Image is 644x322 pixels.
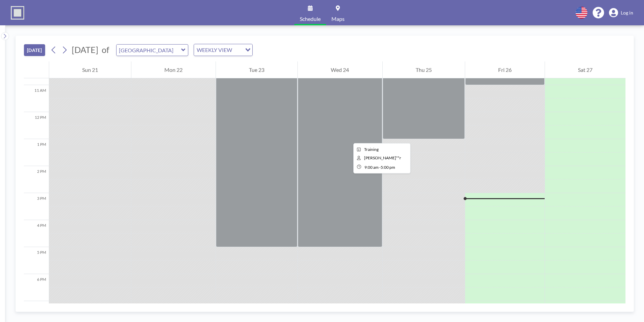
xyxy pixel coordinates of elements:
[24,274,49,301] div: 6 PM
[102,45,109,55] span: of
[379,165,381,170] span: -
[465,61,545,78] div: Fri 26
[381,165,395,170] span: 5:00 PM
[24,193,49,220] div: 3 PM
[24,220,49,247] div: 4 PM
[234,46,241,54] input: Search for option
[621,10,633,16] span: Log in
[24,247,49,274] div: 5 PM
[24,112,49,139] div: 12 PM
[194,44,252,56] div: Search for option
[364,155,401,160] span: Grace W**r
[331,16,345,22] span: Maps
[24,139,49,166] div: 1 PM
[364,165,379,170] span: 9:00 AM
[195,46,233,54] span: WEEKLY VIEW
[300,16,321,22] span: Schedule
[609,8,633,18] a: Log in
[72,45,98,55] span: [DATE]
[117,45,181,56] input: Vista Meeting Room
[298,61,382,78] div: Wed 24
[364,147,379,152] span: Training
[11,6,24,20] img: organization-logo
[24,166,49,193] div: 2 PM
[24,85,49,112] div: 11 AM
[24,44,45,56] button: [DATE]
[383,61,465,78] div: Thu 25
[545,61,625,78] div: Sat 27
[49,61,131,78] div: Sun 21
[216,61,297,78] div: Tue 23
[131,61,216,78] div: Mon 22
